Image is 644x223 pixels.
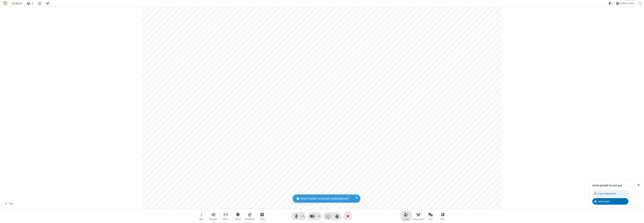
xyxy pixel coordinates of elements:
[594,192,616,195] div: Copy meeting link
[222,218,229,220] span: Stream
[615,1,636,6] button: Change layout
[323,212,332,220] button: Send a reaction
[592,198,628,204] button: Add people
[209,218,217,220] span: Breakout
[592,190,628,197] button: Copy meeting link
[16,2,22,5] span: 00:23
[429,218,433,220] span: Chat
[244,211,256,222] button: Open shared whiteboard
[292,212,306,220] button: Mute (⌘+Shift+A)
[245,218,255,220] span: Whiteboard
[413,218,424,220] span: Participants
[413,211,424,222] button: Open participant list
[607,1,613,6] button: Using system theme
[301,196,349,201] span: Want better browser notifications?
[256,211,268,222] button: Start sharing
[620,2,634,5] span: Gallery view
[232,211,243,222] button: Start recording
[317,212,322,220] button: Video setting
[8,201,15,206] div: You
[208,211,219,222] button: Manage Breakout Rooms
[308,212,322,220] button: Stop video (⌘+Shift+V)
[235,218,241,220] span: Record
[32,2,33,5] span: 1
[196,211,207,222] button: Open menu
[220,211,231,222] button: Start streaming
[401,211,412,222] button: Invite participants (⌘+Shift+I)
[441,218,445,220] span: Polls
[10,1,24,6] div: Timer
[437,211,448,222] button: Open poll
[332,212,341,220] button: Raise hand
[260,218,265,220] span: Share
[25,1,35,6] button: Open participant list
[36,1,43,6] div: Meeting details Encryption enabled
[637,1,643,6] button: Fullscreen
[635,180,643,190] button: Close popover
[592,183,622,187] label: Invite people to join you
[425,211,436,222] button: Open chat
[404,218,409,220] span: Invite
[3,1,7,6] img: QA Selenium DO NOT DELETE OR CHANGE
[45,1,51,6] button: Conversation
[343,212,352,220] button: End or leave meeting
[301,212,306,220] button: Audio settings
[420,211,423,214] div: 1
[199,218,203,220] span: More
